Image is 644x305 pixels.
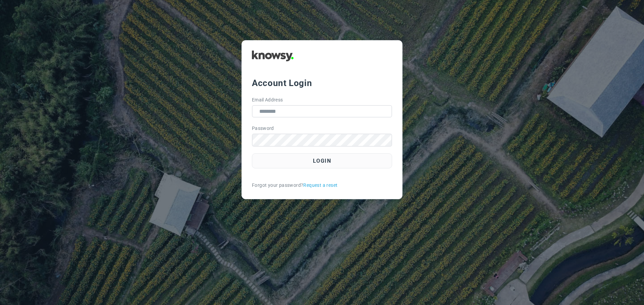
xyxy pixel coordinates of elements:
[252,153,392,168] button: Login
[303,182,337,189] a: Request a reset
[252,77,392,89] div: Account Login
[252,125,274,132] label: Password
[252,96,283,103] label: Email Address
[252,182,392,189] div: Forgot your password?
